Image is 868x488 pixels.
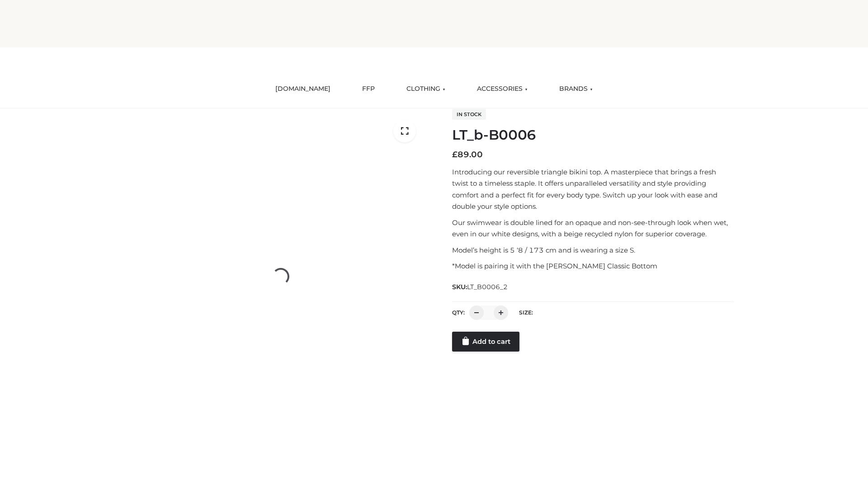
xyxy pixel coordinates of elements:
span: SKU: [452,282,509,292]
a: FFP [355,79,382,99]
span: LT_B0006_2 [467,283,508,291]
p: Our swimwear is double lined for an opaque and non-see-through look when wet, even in our white d... [452,217,734,240]
span: In stock [452,109,486,120]
label: QTY: [452,309,465,316]
a: CLOTHING [400,79,452,99]
a: Add to cart [452,332,519,352]
bdi: 89.00 [452,150,483,160]
p: Introducing our reversible triangle bikini top. A masterpiece that brings a fresh twist to a time... [452,166,734,212]
p: *Model is pairing it with the [PERSON_NAME] Classic Bottom [452,260,734,272]
a: ACCESSORIES [470,79,534,99]
h1: LT_b-B0006 [452,127,734,143]
p: Model’s height is 5 ‘8 / 173 cm and is wearing a size S. [452,244,734,256]
label: Size: [519,309,533,316]
span: £ [452,150,458,160]
a: [DOMAIN_NAME] [269,79,337,99]
a: BRANDS [552,79,599,99]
